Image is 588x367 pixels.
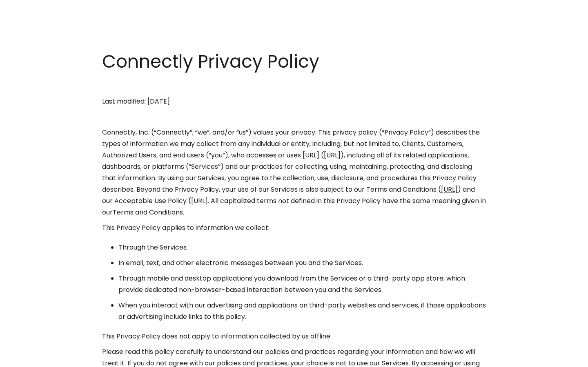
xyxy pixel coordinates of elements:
[324,150,341,160] a: [URL]
[118,242,486,253] li: Through the Services.
[118,273,486,296] li: Through mobile and desktop applications you download from the Services or a third-party app store...
[102,96,486,107] p: Last modified: [DATE]
[102,222,486,234] p: This Privacy Policy applies to information we collect:
[441,185,458,194] a: [URL]
[102,331,486,342] p: This Privacy Policy does not apply to information collected by us offline.
[102,49,486,74] h1: Connectly Privacy Policy
[8,352,49,364] aside: Language selected: English
[16,353,49,364] ul: Language list
[118,300,486,323] li: When you interact with our advertising and applications on third-party websites and services, if ...
[118,257,486,269] li: In email, text, and other electronic messages between you and the Services.
[102,127,486,218] p: Connectly, Inc. (“Connectly”, “we”, and/or “us”) values your privacy. This privacy policy (“Priva...
[102,111,486,123] p: ‍
[113,208,183,217] a: Terms and Conditions
[102,80,486,92] p: ‍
